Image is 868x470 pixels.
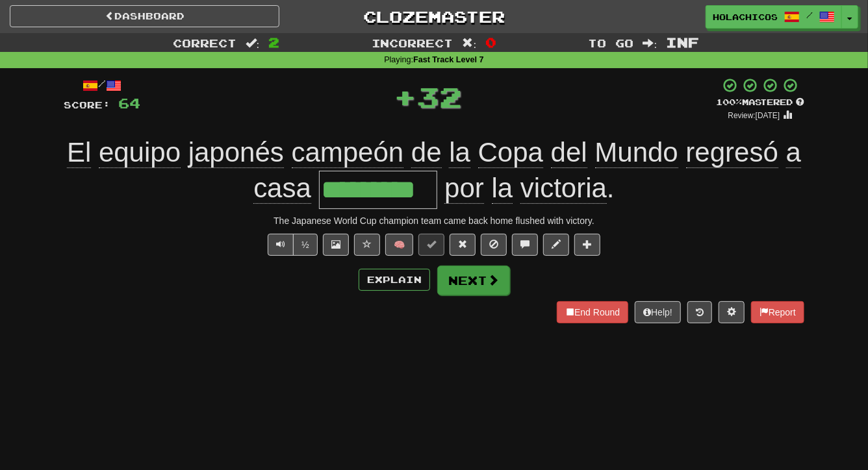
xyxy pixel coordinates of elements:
span: Correct [173,36,236,49]
span: / [806,10,813,19]
button: ½ [293,234,318,256]
span: campeón [292,137,404,168]
button: Add to collection (alt+a) [574,234,600,256]
span: Score: [64,99,110,110]
span: casa [253,173,311,204]
span: 64 [118,95,140,111]
button: Set this sentence to 100% Mastered (alt+m) [418,234,444,256]
div: Text-to-speech controls [265,234,318,256]
span: la [449,137,470,168]
span: : [246,38,260,49]
a: Clozemaster [299,5,568,28]
span: regresó [686,137,778,168]
button: Next [437,266,510,295]
a: Dashboard [10,5,279,27]
span: 2 [268,34,279,50]
strong: Fast Track Level 7 [413,55,484,64]
span: . [437,173,615,204]
button: Play sentence audio (ctl+space) [268,234,294,256]
span: por [444,173,484,204]
button: Reset to 0% Mastered (alt+r) [450,234,476,256]
a: Holachicos / [706,5,842,29]
button: Ignore sentence (alt+i) [481,234,507,256]
button: Favorite sentence (alt+f) [354,234,380,256]
span: victoria [520,173,607,204]
span: Inf [666,34,699,50]
button: Round history (alt+y) [687,301,712,323]
button: Show image (alt+x) [323,234,349,256]
button: 🧠 [385,234,413,256]
div: / [64,77,140,93]
span: : [463,38,477,49]
span: a [786,137,801,168]
span: : [643,38,657,49]
button: Report [751,301,804,323]
div: Mastered [716,97,804,108]
span: japonés [188,137,284,168]
span: + [394,77,417,116]
button: Edit sentence (alt+d) [543,234,569,256]
span: del [551,137,587,168]
span: equipo [99,137,181,168]
button: Help! [635,301,681,323]
span: 0 [485,34,496,50]
span: de [411,137,442,168]
span: El [67,137,91,168]
div: The Japanese World Cup champion team came back home flushed with victory. [64,214,804,227]
span: 32 [417,80,463,113]
span: Holachicos [713,11,778,23]
span: Mundo [595,137,678,168]
button: Discuss sentence (alt+u) [512,234,538,256]
span: 100 % [716,97,742,107]
span: Copa [478,137,543,168]
button: Explain [359,269,430,291]
span: To go [589,36,634,49]
span: la [492,173,513,204]
small: Review: [DATE] [728,111,780,120]
button: End Round [557,301,628,323]
span: Incorrect [372,36,453,49]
